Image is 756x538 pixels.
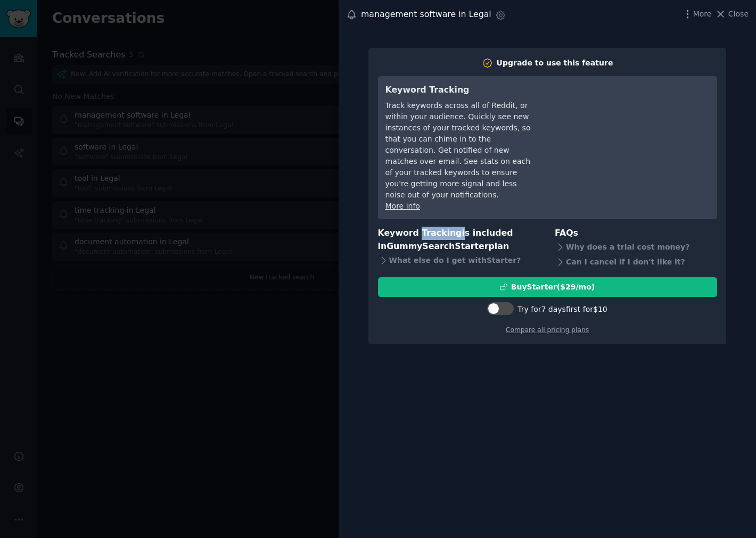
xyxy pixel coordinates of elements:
[550,84,710,163] iframe: YouTube video player
[378,227,540,253] h3: Keyword Tracking is included in plan
[378,277,717,297] button: BuyStarter($29/mo)
[506,326,589,334] a: Compare all pricing plans
[385,84,535,97] h3: Keyword Tracking
[555,240,717,255] div: Why does a trial cost money?
[385,100,535,201] div: Track keywords across all of Reddit, or within your audience. Quickly see new instances of your t...
[682,9,712,20] button: More
[387,241,488,251] span: GummySearch Starter
[715,9,749,20] button: Close
[728,9,749,20] span: Close
[555,255,717,270] div: Can I cancel if I don't like it?
[555,227,717,240] h3: FAQs
[378,253,540,268] div: What else do I get with Starter ?
[361,8,491,21] div: management software in Legal
[517,304,607,315] div: Try for 7 days first for $10
[693,9,712,20] span: More
[511,282,595,293] div: Buy Starter ($ 29 /mo )
[497,57,613,69] div: Upgrade to use this feature
[385,202,420,210] a: More info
